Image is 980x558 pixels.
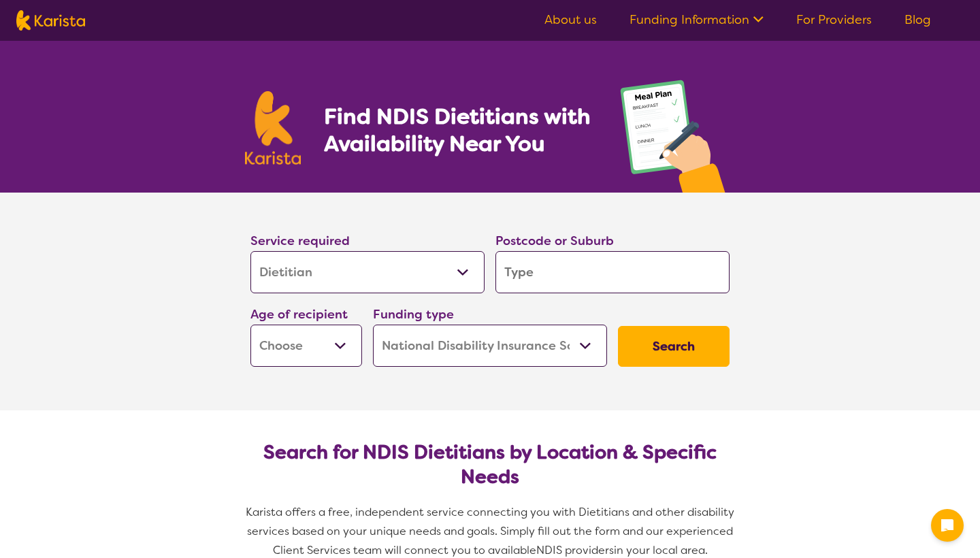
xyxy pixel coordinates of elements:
[536,543,562,557] span: NDIS
[904,12,931,28] a: Blog
[245,91,301,165] img: Karista logo
[495,233,614,249] label: Postcode or Suburb
[618,326,730,367] button: Search
[16,10,85,31] img: Karista logo
[373,306,454,323] label: Funding type
[544,12,597,28] a: About us
[614,543,708,557] span: in your local area.
[630,12,764,28] a: Funding Information
[324,103,593,157] h1: Find NDIS Dietitians with Availability Near You
[246,505,737,557] span: Karista offers a free, independent service connecting you with Dietitians and other disability se...
[495,251,730,293] input: Type
[616,73,735,193] img: dietitian
[796,12,872,28] a: For Providers
[261,440,719,489] h2: Search for NDIS Dietitians by Location & Specific Needs
[565,543,614,557] span: providers
[250,233,350,249] label: Service required
[250,306,348,323] label: Age of recipient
